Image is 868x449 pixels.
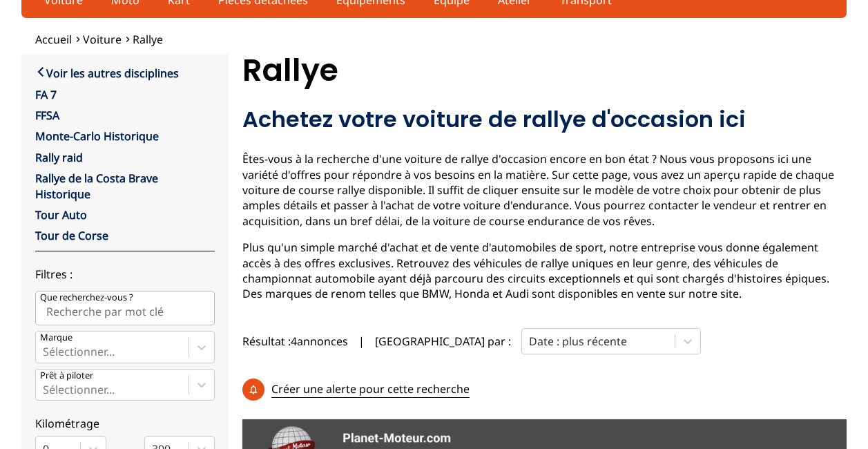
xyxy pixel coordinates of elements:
[83,32,122,47] a: Voiture
[43,345,46,358] input: MarqueSélectionner...
[242,106,846,133] h2: Achetez votre voiture de rallye d'occasion ici
[242,240,846,302] p: Plus qu'un simple marché d'achat et de vente d'automobiles de sport, notre entreprise vous donne ...
[35,171,158,201] a: Rallye de la Costa Brave Historique
[43,383,46,396] input: Prêt à piloterSélectionner...
[40,292,133,304] p: Que recherchez-vous ?
[358,334,365,349] span: |
[242,334,348,349] span: Résultat : 4 annonces
[35,291,215,325] input: Que recherchez-vous ?
[375,334,511,349] p: [GEOGRAPHIC_DATA] par :
[35,150,83,165] a: Rally raid
[242,54,846,87] h1: Rallye
[35,64,179,81] a: Voir les autres disciplines
[40,332,73,344] p: Marque
[35,207,87,222] a: Tour Auto
[35,32,72,47] a: Accueil
[242,151,846,229] p: Êtes-vous à la recherche d'une voiture de rallye d'occasion encore en bon état ? Nous vous propos...
[35,228,108,243] a: Tour de Corse
[35,87,57,102] a: FA 7
[271,381,470,397] p: Créer une alerte pour cette recherche
[35,108,59,123] a: FFSA
[35,128,159,144] a: Monte-Carlo Historique
[133,32,163,47] a: Rallye
[35,416,215,431] p: Kilométrage
[35,267,215,282] p: Filtres :
[40,370,93,382] p: Prêt à piloter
